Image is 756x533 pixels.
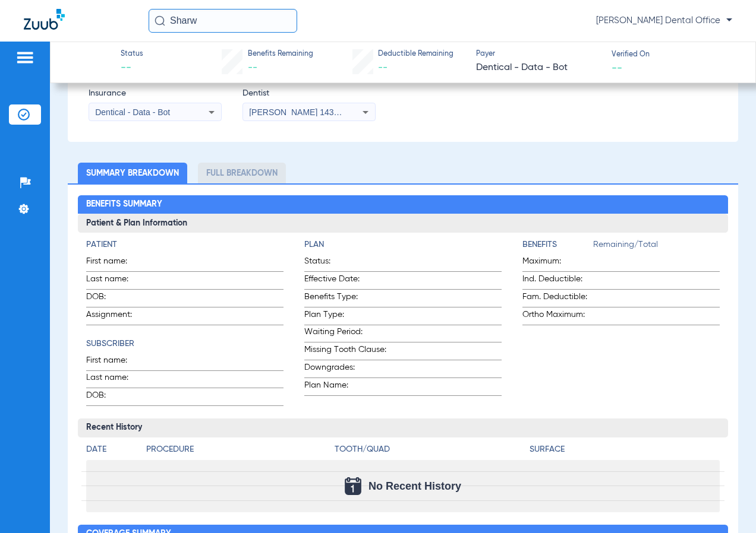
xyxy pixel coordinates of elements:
[476,49,601,60] span: Payer
[78,163,187,183] li: Summary Breakdown
[304,326,392,342] span: Waiting Period:
[697,476,756,533] iframe: Chat Widget
[78,418,728,437] h3: Recent History
[522,291,593,307] span: Fam. Deductible:
[86,354,144,370] span: First name:
[86,443,136,460] app-breakdown-title: Date
[95,107,170,117] span: Dentical - Data - Bot
[612,50,737,61] span: Verified On
[530,443,720,456] h4: Surface
[378,49,453,60] span: Deductible Remaining
[593,239,720,255] span: Remaining/Total
[522,309,593,325] span: Ortho Maximum:
[86,338,283,350] h4: Subscriber
[596,15,732,27] span: [PERSON_NAME] Dental Office
[378,63,388,72] span: --
[146,443,330,456] h4: Procedure
[476,61,601,75] span: Dentical - Data - Bot
[522,239,593,255] app-breakdown-title: Benefits
[78,195,728,214] h2: Benefits Summary
[304,255,392,271] span: Status:
[249,107,366,117] span: [PERSON_NAME] 1437345824
[248,49,313,60] span: Benefits Remaining
[86,372,144,388] span: Last name:
[15,50,34,65] img: hamburger-icon
[149,9,297,33] input: Search for patients
[304,379,392,395] span: Plan Name:
[86,239,283,251] h4: Patient
[522,255,593,271] span: Maximum:
[304,239,502,251] h4: Plan
[86,273,144,289] span: Last name:
[304,309,392,325] span: Plan Type:
[522,273,593,289] span: Ind. Deductible:
[304,344,392,360] span: Missing Tooth Clause:
[198,163,286,183] li: Full Breakdown
[530,443,720,460] app-breakdown-title: Surface
[86,291,144,307] span: DOB:
[78,214,728,233] h3: Patient & Plan Information
[24,9,65,30] img: Zuub Logo
[335,443,525,460] app-breakdown-title: Tooth/Quad
[121,49,143,60] span: Status
[304,273,392,289] span: Effective Date:
[155,15,165,26] img: Search Icon
[86,309,144,325] span: Assignment:
[304,291,392,307] span: Benefits Type:
[86,389,144,405] span: DOB:
[368,480,461,492] span: No Recent History
[86,255,144,271] span: First name:
[522,239,593,251] h4: Benefits
[304,361,392,377] span: Downgrades:
[86,443,136,456] h4: Date
[248,63,257,72] span: --
[242,87,376,100] span: Dentist
[146,443,330,460] app-breakdown-title: Procedure
[335,443,525,456] h4: Tooth/Quad
[89,87,222,100] span: Insurance
[121,61,143,75] span: --
[612,61,622,74] span: --
[345,477,361,495] img: Calendar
